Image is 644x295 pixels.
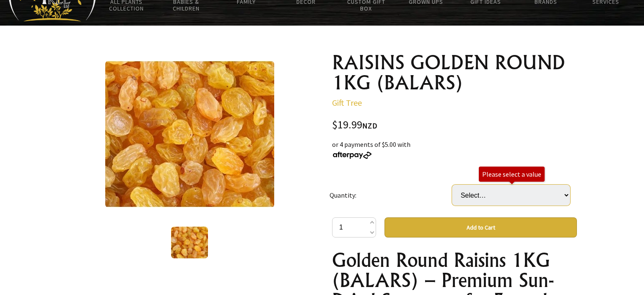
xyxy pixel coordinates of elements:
[105,61,274,208] img: RAISINS GOLDEN ROUND 1KG (BALARS)
[362,121,377,131] span: NZD
[332,139,577,159] div: or 4 payments of $5.00 with
[171,227,208,258] img: RAISINS GOLDEN ROUND 1KG (BALARS)
[332,97,362,108] a: Gift Tree
[482,170,541,178] div: Please select a value
[332,120,577,131] div: $19.99
[384,217,577,238] button: Add to Cart
[330,173,452,217] td: Quantity:
[332,151,372,159] img: Afterpay
[332,52,577,93] h1: RAISINS GOLDEN ROUND 1KG (BALARS)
